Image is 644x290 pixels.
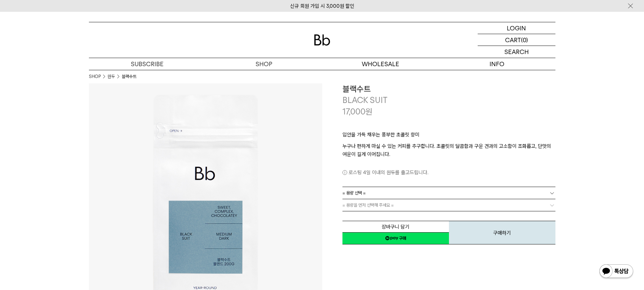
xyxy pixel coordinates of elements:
[505,34,521,46] p: CART
[206,58,322,70] a: SHOP
[89,73,101,80] a: SHOP
[342,199,394,211] span: = 용량을 먼저 선택해 주세요 =
[599,264,634,280] img: 카카오톡 채널 1:1 채팅 버튼
[342,131,555,142] p: 입안을 가득 채우는 풍부한 초콜릿 향미
[89,58,206,70] a: SUBSCRIBE
[342,221,449,233] button: 장바구니 담기
[507,22,526,34] p: LOGIN
[342,187,366,199] span: = 용량 선택 =
[342,83,555,95] h3: 블랙수트
[314,34,330,46] img: 로고
[342,232,449,244] a: 새창
[290,3,354,9] a: 신규 회원 가입 시 3,000원 할인
[342,106,373,117] p: 17,000
[478,34,555,46] a: CART (0)
[521,34,528,46] p: (0)
[478,22,555,34] a: LOGIN
[342,168,555,177] p: 로스팅 4일 이내의 원두를 출고드립니다.
[439,58,555,70] p: INFO
[322,58,439,70] p: WHOLESALE
[342,142,555,158] p: 누구나 편하게 마실 수 있는 커피를 추구합니다. 초콜릿의 달콤함과 구운 견과의 고소함이 조화롭고, 단맛의 여운이 길게 이어집니다.
[342,95,555,106] p: BLACK SUIT
[108,73,115,80] a: 원두
[122,73,137,80] li: 블랙수트
[504,46,529,58] p: SEARCH
[449,221,555,244] button: 구매하기
[365,107,373,116] span: 원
